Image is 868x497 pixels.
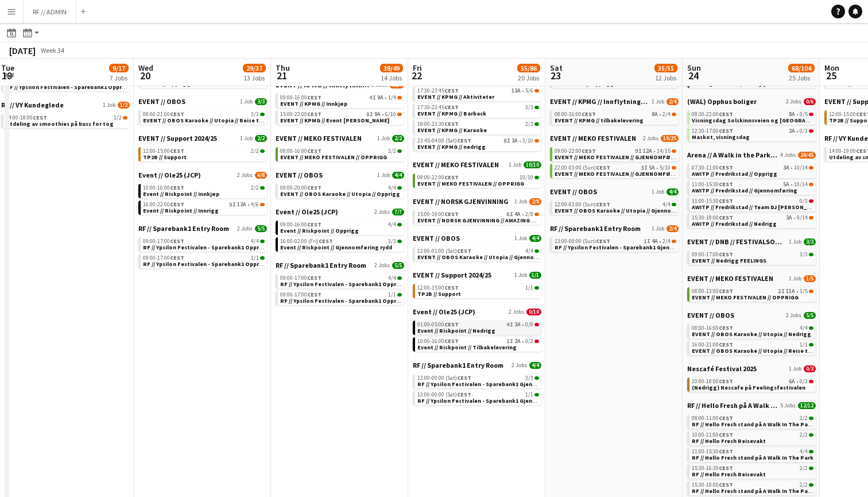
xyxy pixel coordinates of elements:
[555,238,676,244] div: •
[138,171,201,179] span: Event // Ole25 (JCP)
[643,135,658,142] span: 2 Jobs
[555,237,676,251] a: 13:00-00:00 (Sun)CEST1I4A•2/4RF // Ypsilon Festivalen - Sparebank1 Gjennomføring
[388,95,396,101] span: 1/4
[251,255,259,261] span: 1/1
[652,111,658,117] span: 8A
[417,211,539,217] div: •
[417,88,539,94] div: •
[143,110,265,124] a: 08:00-21:00CEST3/3EVENT // OBOS Karaoke // Utopia // Reise til [GEOGRAPHIC_DATA]
[692,197,813,210] a: 11:00-15:30CEST0/3AWITP // Fredrikstad // Team DJ [PERSON_NAME]
[138,224,267,233] a: RF // Sparebank1 Entry Room2 Jobs5/5
[780,152,796,159] span: 4 Jobs
[525,248,533,254] span: 4/4
[643,148,652,154] span: 12A
[550,224,679,233] a: RF // Sparebank1 Entry Room1 Job2/4
[641,165,648,171] span: 3I
[692,198,733,204] span: 11:00-15:30
[138,224,229,233] span: RF // Sparebank1 Entry Room
[786,215,792,221] span: 3A
[789,111,795,117] span: 8A
[143,202,184,207] span: 16:00-22:00
[417,110,486,117] span: EVENT // KPMG // Barback
[1,101,130,130] div: RF // VY Kundeglede1 Job1/214:00-18:00CEST1/2Utdeling av smoothies på buss for tog
[555,164,676,177] a: 22:00-03:00 (Sun)CEST3I5A•5/10EVENT // MEKO FESTIVALEN // GJENNOMFØRING
[413,160,499,169] span: EVENT // MEKO FESTIVALEN
[444,87,459,94] span: CEST
[657,148,671,154] span: 14/15
[692,182,813,187] div: •
[251,111,259,117] span: 3/3
[719,164,733,171] span: CEST
[143,153,187,161] span: TP2B // Support
[369,95,376,101] span: 4I
[417,175,459,180] span: 08:00-22:00
[692,133,750,141] span: Maskot, visningsdag
[529,235,541,242] span: 4/4
[692,187,797,194] span: AWITP // Fredrikstad // Gjennomføring
[255,225,267,232] span: 5/5
[377,95,383,101] span: 9A
[444,174,459,181] span: CEST
[660,165,671,171] span: 5/10
[687,237,786,246] span: EVENT // DNB // FESTIVALSOMMER 2025
[33,114,47,121] span: CEST
[525,211,533,217] span: 2/8
[385,111,396,117] span: 6/10
[417,247,539,260] a: 12:00-01:00 (Sat)CEST4/4EVENT // OBOS Karaoke // Utopia // Gjennomføring
[687,237,816,274] div: EVENT // DNB // FESTIVALSOMMER 20251 Job3/309:00-17:00CEST3/3EVENT // Nedrigg FEELINGS
[229,202,236,207] span: 5I
[687,151,816,237] div: Arena // A Walk in the Park 20254 Jobs29/4507:30-11:00CEST3A•10/14AWITP // Fredrikstad // Opprigg...
[555,170,684,178] span: EVENT // MEKO FESTIVALEN // GJENNOMFØRING
[555,153,684,161] span: EVENT // MEKO FESTIVALEN // GJENNOMFØRING
[280,227,359,234] span: Event // Riskpoint // Opprigg
[170,147,184,155] span: CEST
[596,237,610,245] span: CEST
[692,170,777,178] span: AWITP // Fredrikstad // Opprigg
[143,202,265,207] div: •
[388,222,396,228] span: 4/4
[417,248,471,254] span: 12:00-01:00 (Sat)
[276,261,404,269] a: RF // Sparebank1 Entry Room2 Jobs5/5
[692,251,813,264] a: 09:00-17:00CEST3/3EVENT // Nedrigg FEELINGS
[692,110,813,124] a: 08:30-22:00CEST8A•0/5Visningsdag Solskinnsveien og [GEOGRAPHIC_DATA] // Opprigg og gjennomføring
[170,237,184,245] span: CEST
[555,207,695,214] span: EVENT // OBOS Karaoke // Utopia // Gjennomføring
[143,238,184,244] span: 09:00-17:00
[514,198,527,205] span: 1 Job
[555,111,676,117] div: •
[687,97,816,151] div: (WAL) Opphus boliger2 Jobs0/608:30-22:00CEST8A•0/5Visningsdag Solskinnsveien og [GEOGRAPHIC_DATA]...
[635,148,642,154] span: 9I
[444,210,459,218] span: CEST
[143,237,265,251] a: 09:00-17:00CEST4/4RF // Ypsilon Festivalen - Sparebank1 Opprigg
[307,184,321,191] span: CEST
[511,138,518,144] span: 3A
[307,94,321,101] span: CEST
[783,165,789,171] span: 3A
[307,221,321,228] span: CEST
[555,111,596,117] span: 08:00-16:00
[582,110,596,118] span: CEST
[692,203,824,211] span: AWITP // Fredrikstad // Team DJ Walkie
[444,120,459,128] span: CEST
[138,134,267,142] a: EVENT // Support 2024/251 Job2/2
[276,80,404,134] div: EVENT // KPMG // Innflytningsfest2 Jobs7/1409:00-16:00CEST4I9A•1/4EVENT // KPMG // Innkjøp15:00-2...
[652,188,664,195] span: 1 Job
[550,97,679,106] a: EVENT // KPMG // Innflytningsfest1 Job2/4
[719,251,733,258] span: CEST
[457,137,471,144] span: CEST
[170,201,184,208] span: CEST
[280,222,321,228] span: 09:00-16:00
[555,165,610,171] span: 22:00-03:00 (Sun)
[417,253,557,261] span: EVENT // OBOS Karaoke // Utopia // Gjennomføring
[138,171,267,224] div: Event // Ole25 (JCP)2 Jobs6/810:00-16:00CEST2/2Event // Riskpoint // Innkjøp16:00-22:00CEST5I13A•...
[280,148,321,154] span: 08:00-16:00
[417,180,524,187] span: EVENT // MEKO FESTIVALEN // OPPRIGG
[417,105,459,110] span: 17:30-23:45
[719,214,733,221] span: CEST
[255,172,267,179] span: 6/8
[280,111,402,117] div: •
[138,134,217,142] span: EVENT // Support 2024/25
[652,225,664,232] span: 1 Job
[280,94,402,107] a: 09:00-16:00CEST4I9A•1/4EVENT // KPMG // Innkjøp
[804,238,816,245] span: 3/3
